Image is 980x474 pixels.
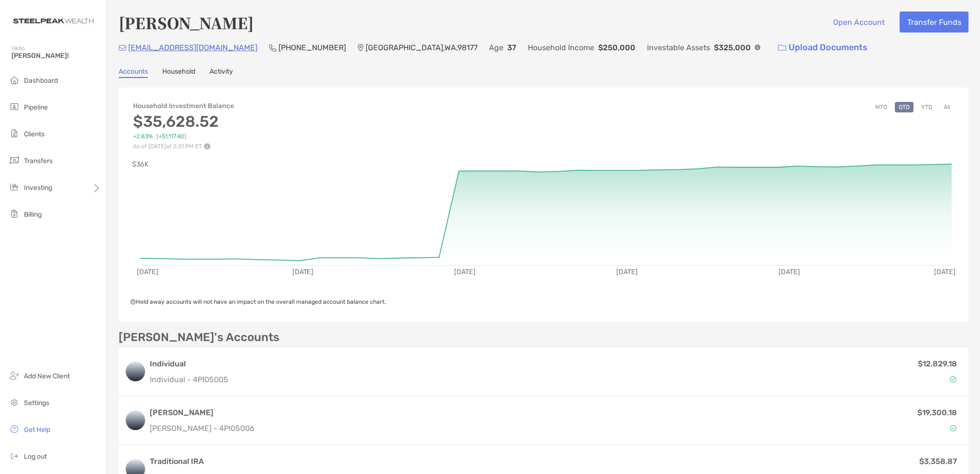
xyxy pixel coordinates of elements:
p: [GEOGRAPHIC_DATA] , WA , 98177 [366,42,478,54]
span: Log out [24,452,47,461]
span: Transfers [24,157,53,165]
span: Get Help [24,426,50,434]
span: Investing [24,184,52,192]
text: [DATE] [292,268,314,276]
img: Performance Info [204,143,211,150]
span: Settings [24,399,49,407]
span: Add New Client [24,372,70,380]
img: button icon [778,44,786,51]
p: $12,829.18 [918,358,957,370]
a: Accounts [119,67,148,78]
img: Info Icon [755,44,760,50]
p: 37 [507,42,516,54]
p: [PERSON_NAME]'s Accounts [119,331,279,343]
img: Location Icon [357,44,364,52]
img: Zoe Logo [11,4,95,38]
span: Dashboard [24,77,58,85]
text: [DATE] [779,268,800,276]
img: Account Status icon [950,425,957,431]
span: [PERSON_NAME]! [11,52,101,60]
img: Phone Icon [269,44,277,52]
img: billing icon [9,208,20,220]
text: $36K [132,160,149,168]
p: As of [DATE] at 2:31 PM ET [133,143,234,150]
button: YTD [917,102,936,112]
span: Clients [24,130,45,138]
h3: Traditional IRA [150,456,244,467]
a: Activity [210,67,233,78]
span: Billing [24,210,42,219]
text: [DATE] [455,268,476,276]
img: Email Icon [119,45,126,51]
img: investing icon [9,181,20,193]
h4: [PERSON_NAME] [119,11,254,33]
img: pipeline icon [9,101,20,112]
img: logo account [126,362,145,381]
a: Upload Documents [772,37,874,58]
img: transfers icon [9,154,20,166]
h3: $35,628.52 [133,112,234,131]
p: $19,300.18 [917,407,957,419]
p: Investable Assets [647,42,710,54]
span: Pipeline [24,103,48,111]
img: Account Status icon [950,376,957,383]
h4: Household Investment Balance [133,102,234,110]
h3: [PERSON_NAME] [150,407,255,419]
img: settings icon [9,397,20,408]
p: $3,358.87 [919,455,957,467]
a: Household [162,67,195,78]
button: Open Account [825,11,892,33]
button: QTD [895,102,913,112]
button: MTD [871,102,891,112]
p: $250,000 [598,42,635,54]
img: logo account [126,411,145,430]
img: dashboard icon [9,74,20,86]
text: [DATE] [137,268,158,276]
img: clients icon [9,128,20,139]
span: +2.83% [133,133,153,140]
p: Age [489,42,503,54]
p: Household Income [528,42,594,54]
span: Held away accounts will not have an impact on the overall managed account balance chart. [130,298,386,305]
button: All [940,102,954,112]
h3: Individual [150,358,228,370]
p: Individual - 4PI05005 [150,374,228,386]
img: add_new_client icon [9,370,20,381]
p: [EMAIL_ADDRESS][DOMAIN_NAME] [128,42,257,54]
img: logout icon [9,450,20,462]
p: [PERSON_NAME] - 4PI05006 [150,422,255,434]
img: get-help icon [9,423,20,435]
p: $325,000 [714,42,751,54]
text: [DATE] [616,268,638,276]
span: ( +$1,117.40 ) [156,133,186,140]
text: [DATE] [934,268,956,276]
button: Transfer Funds [900,11,969,33]
p: [PHONE_NUMBER] [278,42,346,54]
